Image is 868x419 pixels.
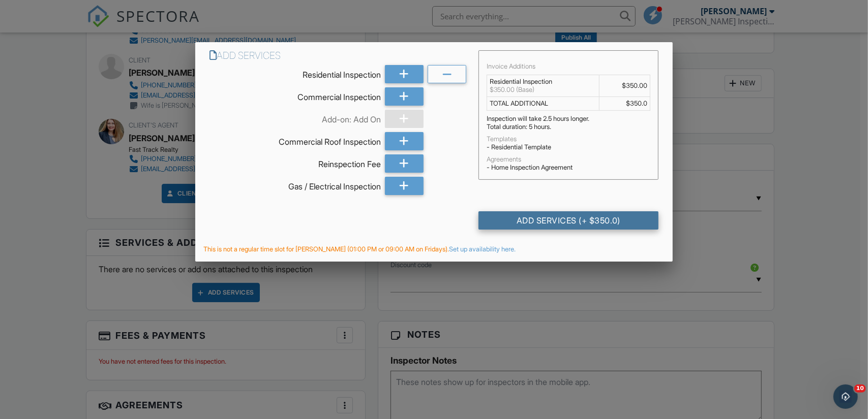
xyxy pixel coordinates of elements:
div: - Residential Template [487,143,650,151]
td: Residential Inspection [487,75,599,96]
td: $350.00 [599,75,650,96]
span: 10 [854,384,866,393]
div: Commercial Inspection [209,87,381,103]
td: TOTAL ADDITIONAL [487,96,599,110]
div: Residential Inspection [209,65,381,80]
div: Total duration: 5 hours. [487,123,650,131]
div: Invoice Additions [487,62,650,71]
div: Agreements [487,155,650,164]
iframe: Intercom live chat [833,384,858,409]
div: Commercial Roof Inspection [209,132,381,147]
div: - Home Inspection Agreement [487,164,650,172]
div: Inspection will take 2.5 hours longer. [487,115,650,123]
div: Add Services (+ $350.0) [478,211,659,230]
h6: Add Services [209,50,466,61]
div: This is not a regular time slot for [PERSON_NAME] (01:00 PM or 09:00 AM on Fridays). [195,245,673,253]
td: $350.0 [599,96,650,110]
a: Set up availability here. [449,245,516,253]
div: Templates [487,135,650,143]
div: Add-on: Add On [209,110,381,125]
div: Gas / Electrical Inspection [209,177,381,192]
div: $350.00 (Base) [490,86,596,94]
div: Reinspection Fee [209,154,381,170]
